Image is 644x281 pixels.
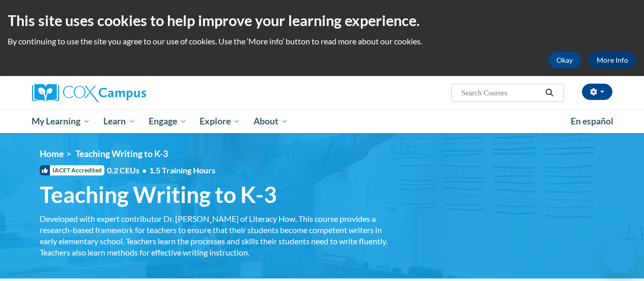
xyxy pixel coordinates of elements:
span: My Learning [32,115,90,127]
a: My Learning [25,110,97,133]
button: Search [542,87,557,99]
a: Home [40,148,64,159]
span: 0.2 CEUs [107,165,215,176]
a: Learn [97,110,142,133]
span: IACET Accredited [40,165,104,175]
span: Explore [200,115,240,127]
a: About [247,110,295,133]
div: Developed with expert contributor Dr. [PERSON_NAME] of Literacy How. This course provides a resea... [40,213,391,258]
a: Engage [142,110,193,133]
a: Explore [193,110,247,133]
h2: This site uses cookies to help improve your learning experience. [8,10,636,31]
button: Account Settings [582,84,612,100]
span: Engage [149,115,187,127]
span: Teaching Writing to K-3 [40,181,277,208]
span: Teaching Writing to K-3 [75,148,168,159]
img: Cox Campus [32,84,146,102]
a: Cox Campus [32,84,215,102]
button: Okay [548,52,581,68]
span: 1.5 Training Hours [149,165,215,175]
div: Main menu [24,110,620,133]
span: • [142,165,147,175]
input: Search Courses [460,87,542,99]
p: By continuing to use the site you agree to our use of cookies. Use the ‘More info’ button to read... [8,36,636,47]
span: En español [571,116,613,126]
span: Learn [103,115,135,127]
a: En español [564,111,620,132]
iframe: Button to launch messaging window [603,240,636,273]
span: About [254,115,288,127]
a: More Info [589,52,636,68]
